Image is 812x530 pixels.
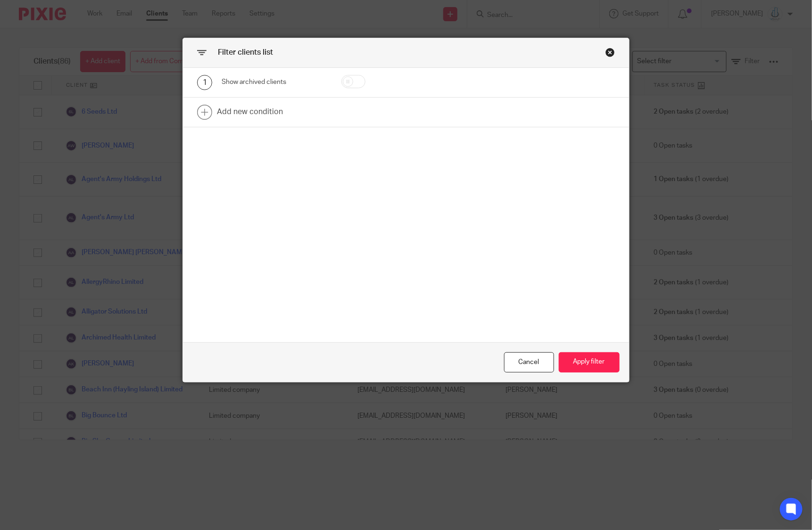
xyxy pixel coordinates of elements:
div: Close this dialog window [605,48,615,57]
div: 1 [197,75,212,90]
div: Close this dialog window [504,352,554,373]
span: Filter clients list [218,49,273,56]
div: Show archived clients [222,77,326,87]
button: Apply filter [559,352,620,373]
